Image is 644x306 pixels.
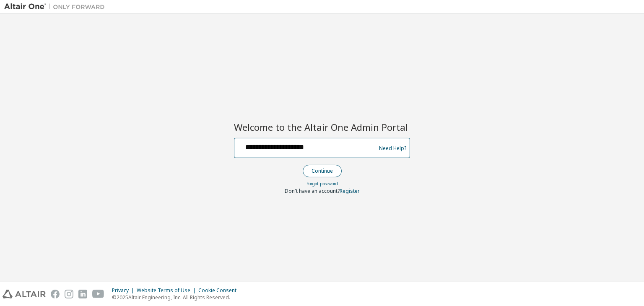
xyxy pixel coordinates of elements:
img: linkedin.svg [78,290,87,298]
img: instagram.svg [65,290,73,298]
img: youtube.svg [92,290,104,298]
a: Need Help? [379,148,406,148]
div: Cookie Consent [198,287,241,294]
a: Forgot password [306,181,338,187]
img: altair_logo.svg [3,290,46,298]
div: Privacy [112,287,137,294]
p: © 2025 Altair Engineering, Inc. All Rights Reserved. [112,294,241,301]
button: Continue [303,165,342,177]
img: facebook.svg [51,290,60,298]
h2: Welcome to the Altair One Admin Portal [234,121,410,133]
a: Register [340,187,360,194]
span: Don't have an account? [285,187,340,194]
img: Altair One [4,3,109,11]
div: Website Terms of Use [137,287,198,294]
